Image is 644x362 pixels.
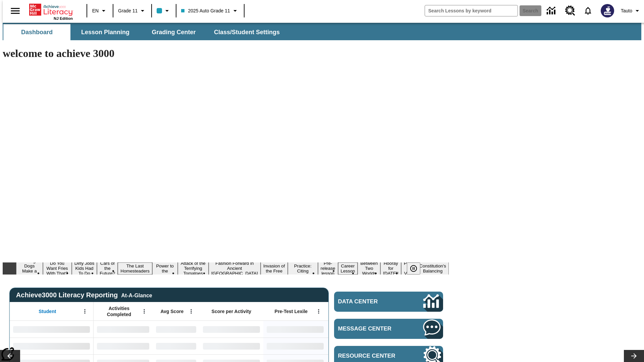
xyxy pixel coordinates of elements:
[275,308,308,314] span: Pre-Test Lexile
[561,2,579,20] a: Resource Center, Will open in new tab
[92,7,99,14] span: EN
[624,350,644,362] button: Lesson carousel, Next
[417,257,449,280] button: Slide 16 The Constitution's Balancing Act
[425,5,518,16] input: search field
[94,338,153,354] div: No Data,
[621,7,632,14] span: Tauto
[3,24,70,40] button: Dashboard
[89,5,111,17] button: Language: EN, Select a language
[601,4,614,17] img: Avatar
[3,23,641,40] div: SubNavbar
[97,305,141,317] span: Activities Completed
[152,257,178,280] button: Slide 6 Solar Power to the People
[97,260,118,277] button: Slide 4 Cars of the Future?
[209,260,261,277] button: Slide 8 Fashion Forward in Ancient Rome
[178,5,241,17] button: Class: 2025 Auto Grade 11, Select your class
[21,28,53,36] span: Dashboard
[154,5,174,17] button: Class color is light blue. Change class color
[209,24,285,40] button: Class/Student Settings
[407,262,427,275] div: Pause
[338,325,403,332] span: Message Center
[16,257,43,280] button: Slide 1 Diving Dogs Make a Splash
[338,298,401,305] span: Data Center
[212,308,252,314] span: Score per Activity
[288,257,318,280] button: Slide 10 Mixed Practice: Citing Evidence
[72,24,139,40] button: Lesson Planning
[407,262,420,275] button: Pause
[153,321,200,338] div: No Data,
[214,28,280,36] span: Class/Student Settings
[5,1,25,21] button: Open side menu
[334,292,443,312] a: Data Center
[94,321,153,338] div: No Data,
[178,260,209,277] button: Slide 7 Attack of the Terrifying Tomatoes
[314,306,324,316] button: Open Menu
[118,7,138,14] span: Grade 11
[43,260,72,277] button: Slide 2 Do You Want Fries With That?
[39,308,56,314] span: Student
[139,306,149,316] button: Open Menu
[29,2,73,20] div: Home
[338,353,403,359] span: Resource Center
[153,338,200,354] div: No Data,
[401,260,417,277] button: Slide 15 Point of View
[261,257,288,280] button: Slide 9 The Invasion of the Free CD
[318,260,338,277] button: Slide 11 Pre-release lesson
[81,28,129,36] span: Lesson Planning
[3,24,286,40] div: SubNavbar
[115,5,149,17] button: Grade: Grade 11, Select a grade
[121,291,152,299] div: At-A-Glance
[140,24,207,40] button: Grading Center
[618,5,644,17] button: Profile/Settings
[186,306,196,316] button: Open Menu
[160,308,183,314] span: Avg Score
[152,28,196,36] span: Grading Center
[380,260,401,277] button: Slide 14 Hooray for Constitution Day!
[80,306,90,316] button: Open Menu
[29,3,73,16] a: Home
[16,291,152,299] span: Achieve3000 Literacy Reporting
[3,47,449,60] h1: welcome to achieve 3000
[54,16,73,20] span: NJ Edition
[597,2,618,19] button: Select a new avatar
[72,260,97,277] button: Slide 3 Dirty Jobs Kids Had To Do
[579,2,597,19] a: Notifications
[334,319,443,339] a: Message Center
[543,2,561,20] a: Data Center
[181,7,230,14] span: 2025 Auto Grade 11
[358,260,380,277] button: Slide 13 Between Two Worlds
[338,262,358,275] button: Slide 12 Career Lesson
[118,262,152,275] button: Slide 5 The Last Homesteaders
